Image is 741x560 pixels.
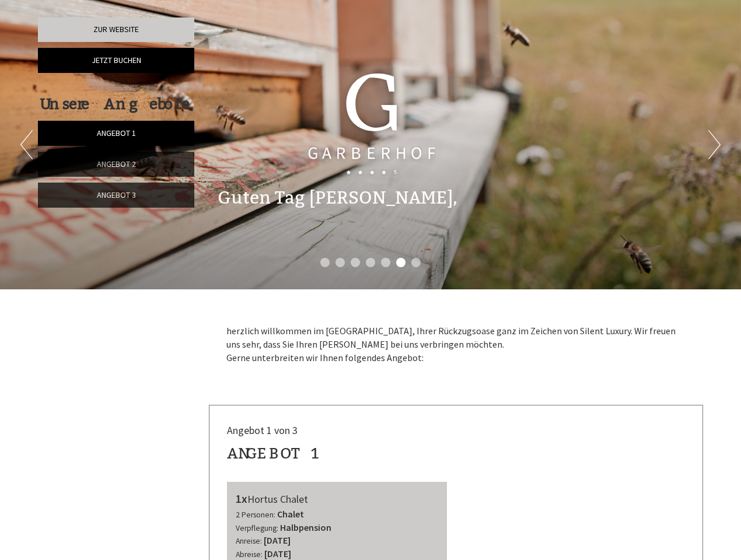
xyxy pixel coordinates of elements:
[227,443,321,464] div: Angebot 1
[277,508,304,520] b: Chalet
[708,130,721,159] button: Next
[38,17,194,42] a: Zur Website
[227,423,298,437] span: Angebot 1 von 3
[218,188,457,208] h1: Guten Tag [PERSON_NAME],
[97,128,136,138] span: Angebot 1
[236,549,263,559] small: Abreise:
[236,510,275,520] small: 2 Personen:
[236,491,439,508] div: Hortus Chalet
[20,130,33,159] button: Previous
[226,324,686,365] p: herzlich willkommen im [GEOGRAPHIC_DATA], Ihrer Rückzugsoase ganz im Zeichen von Silent Luxury. W...
[264,534,291,546] b: [DATE]
[236,523,278,533] small: Verpflegung:
[264,548,291,559] b: [DATE]
[236,536,262,546] small: Anreise:
[280,521,331,533] b: Halbpension
[38,48,194,73] a: Jetzt buchen
[38,93,191,115] div: Unsere Angebote
[236,491,247,506] b: 1x
[97,159,136,169] span: Angebot 2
